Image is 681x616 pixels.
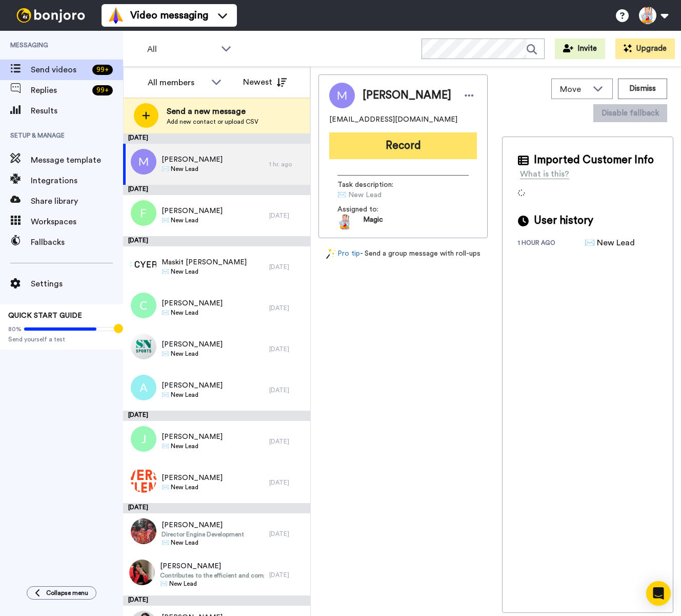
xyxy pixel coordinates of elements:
span: 80% [8,325,22,333]
span: ✉️ New Lead [337,190,435,200]
img: Image of Mark Scotto [329,83,355,108]
span: Results [31,105,123,117]
div: [DATE] [123,411,310,421]
span: Message template [31,154,123,166]
a: Pro tip [326,248,360,259]
span: Maskit [PERSON_NAME] [162,257,247,267]
span: [PERSON_NAME] [162,473,223,483]
span: Assigned to: [337,204,409,215]
div: [DATE] [269,345,305,353]
span: Magic [363,215,383,230]
img: 3f94f116-c4af-423a-bdd7-14fe887baff7.png [131,467,156,493]
div: [DATE] [269,478,305,487]
span: [PERSON_NAME] [162,339,223,350]
img: bj-logo-header-white.svg [12,8,89,23]
span: [PERSON_NAME] [162,298,223,309]
span: ✉️ New Lead [162,165,223,173]
img: magic-wand.svg [326,248,335,259]
span: ✉️ New Lead [162,483,223,491]
span: All [147,43,216,55]
div: 1 hr. ago [269,160,305,168]
div: 99 + [92,65,113,75]
span: ✉️ New Lead [162,350,223,358]
span: User history [534,213,593,228]
img: f.png [131,200,156,226]
button: Record [329,132,477,159]
span: Task description : [337,180,409,190]
span: Fallbacks [31,236,123,248]
span: Contributes to the efficient and compassionate delivery of health care services [160,571,264,580]
span: Director Engine Development [162,530,244,538]
span: Imported Customer Info [534,152,654,168]
span: ✉️ New Lead [160,580,264,588]
button: Newest [235,72,294,92]
img: a.png [131,375,156,400]
span: ✉️ New Lead [162,267,247,276]
img: 0e480539-8094-48ff-8914-1dda14e5b777.png [131,252,156,277]
div: 99 + [92,85,113,95]
img: 76f9c6c4-d94a-4c92-8edf-c7927ec45e88.jpg [131,518,156,544]
button: Disable fallback [593,104,667,122]
span: Settings [31,278,123,290]
span: [PERSON_NAME] [162,155,223,165]
span: Send a new message [167,105,258,118]
span: Integrations [31,175,123,187]
div: [DATE] [123,133,310,144]
div: All members [148,76,206,89]
div: Open Intercom Messenger [646,581,671,606]
div: [DATE] [269,571,305,579]
span: Send yourself a test [8,335,115,343]
button: Upgrade [615,38,675,59]
div: Tooltip anchor [114,324,123,333]
div: [DATE] [269,386,305,394]
span: Move [560,83,588,95]
span: [PERSON_NAME] [162,432,223,442]
div: 1 hour ago [518,239,585,249]
img: 678b9a06-8f7d-4246-94b9-5db4d037a879.jpg [129,560,155,585]
span: [PERSON_NAME] [162,206,223,216]
button: Dismiss [618,79,667,99]
span: [PERSON_NAME] [162,520,244,530]
img: m.png [131,149,156,175]
span: Workspaces [31,216,123,228]
img: j.png [131,426,156,452]
div: [DATE] [269,211,305,220]
img: 15d1c799-1a2a-44da-886b-0dc1005ab79c-1524146106.jpg [337,215,353,230]
button: Collapse menu [27,586,96,600]
span: [PERSON_NAME] [160,561,264,571]
span: Add new contact or upload CSV [167,118,258,126]
span: ✉️ New Lead [162,442,223,450]
span: ✉️ New Lead [162,538,244,547]
span: Video messaging [130,8,208,23]
div: [DATE] [123,185,310,195]
div: [DATE] [269,263,305,271]
img: c.png [131,293,156,318]
div: - Send a group message with roll-ups [318,248,488,259]
div: [DATE] [123,503,310,513]
img: 493fa412-607f-47a2-8106-f1a7e77270d7.jpg [131,334,156,359]
img: vm-color.svg [108,7,124,24]
span: Share library [31,195,123,207]
div: [DATE] [123,595,310,606]
span: [PERSON_NAME] [162,380,223,391]
span: ✉️ New Lead [162,309,223,317]
div: [DATE] [269,437,305,446]
div: ✉️ New Lead [585,237,636,249]
span: [PERSON_NAME] [363,88,451,103]
span: [EMAIL_ADDRESS][DOMAIN_NAME] [329,114,457,125]
span: ✉️ New Lead [162,216,223,224]
button: Invite [555,38,605,59]
span: Collapse menu [46,589,88,597]
div: [DATE] [269,530,305,538]
span: Send videos [31,64,88,76]
span: QUICK START GUIDE [8,312,82,319]
span: ✉️ New Lead [162,391,223,399]
div: What is this? [520,168,569,180]
div: [DATE] [269,304,305,312]
span: Replies [31,84,88,97]
div: [DATE] [123,236,310,246]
